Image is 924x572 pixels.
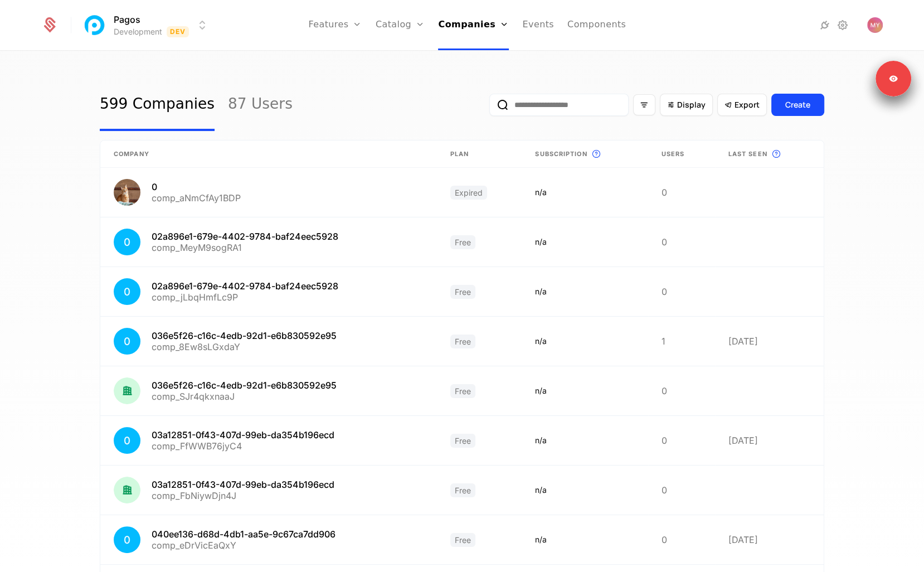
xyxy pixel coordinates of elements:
[633,94,655,115] button: Filter options
[677,99,706,110] span: Display
[735,99,760,110] span: Export
[771,94,824,116] button: Create
[437,140,522,168] th: Plan
[648,140,715,168] th: Users
[717,94,767,116] button: Export
[818,18,831,32] a: Integrations
[535,149,587,159] span: Subscription
[85,13,210,37] button: Select environment
[660,94,713,116] button: Display
[100,79,215,131] a: 599 Companies
[228,79,293,131] a: 87 Users
[167,26,189,37] span: Dev
[867,17,883,33] button: Open user button
[785,99,810,110] div: Create
[836,18,849,32] a: Settings
[728,149,767,159] span: Last seen
[867,17,883,33] img: Max Yefimovich
[81,12,108,38] img: Pagos
[114,26,162,37] div: Development
[114,13,140,26] span: Pagos
[100,140,437,168] th: Company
